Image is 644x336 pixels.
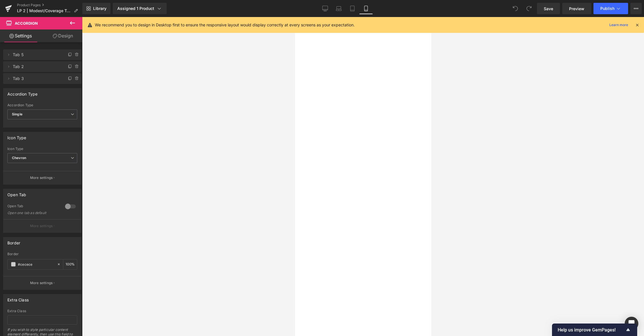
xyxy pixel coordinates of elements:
[7,309,77,313] div: Extra Class
[30,280,53,286] p: More settings
[523,3,535,14] button: Redo
[18,261,54,267] input: Color
[558,326,632,333] button: Show survey - Help us improve GemPages!
[17,3,82,7] a: Product Pages
[117,6,162,11] div: Assigned 1 Product
[93,6,106,11] span: Library
[7,88,38,96] div: Accordion Type
[82,3,110,14] a: New Library
[630,3,642,14] button: More
[607,22,630,28] a: Learn more
[7,132,26,140] div: Icon Type
[95,22,355,28] p: We recommend you to design in Desktop first to ensure the responsive layout would display correct...
[510,3,521,14] button: Undo
[30,175,53,180] p: More settings
[13,73,60,84] span: Tab 3
[7,147,77,151] div: Icon Type
[7,237,20,245] div: Border
[562,3,591,14] a: Preview
[13,49,60,60] span: Tab 5
[42,29,83,42] a: Design
[3,171,81,184] button: More settings
[30,223,53,229] p: More settings
[3,276,81,289] button: More settings
[318,3,332,14] a: Desktop
[63,259,77,269] div: %
[625,317,638,330] div: Open Intercom Messenger
[569,6,584,12] span: Preview
[7,252,77,256] div: Border
[7,189,26,197] div: Open Tab
[7,294,29,302] div: Extra Class
[359,3,373,14] a: Mobile
[332,3,346,14] a: Laptop
[17,9,72,13] span: LP 2 | Modest/Coverage TummySwimsuit
[12,156,26,160] b: Chevron
[600,6,614,11] span: Publish
[593,3,628,14] button: Publish
[544,6,553,12] span: Save
[346,3,359,14] a: Tablet
[558,327,625,333] span: Help us improve GemPages!
[3,219,81,233] button: More settings
[7,211,58,215] div: Open one tab as default
[7,204,59,210] div: Open Tab
[12,112,22,116] b: Single
[15,21,38,26] span: Accordion
[13,61,60,72] span: Tab 2
[7,103,77,107] div: Accordion Type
